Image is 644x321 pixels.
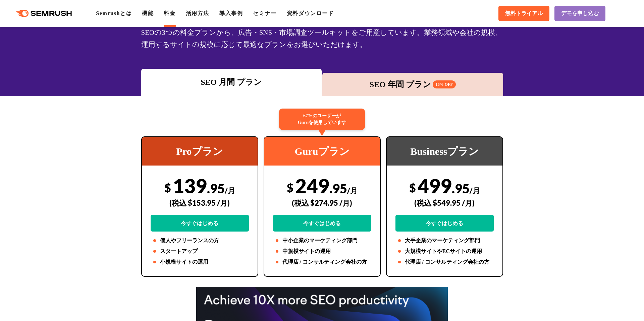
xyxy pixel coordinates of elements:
[273,237,371,245] li: 中小企業のマーケティング部門
[151,215,249,232] a: 今すぐはじめる
[151,247,249,255] li: スタートアップ
[207,181,225,196] span: .95
[561,10,599,17] span: デモを申し込む
[142,137,258,166] div: Proプラン
[219,10,243,16] a: 導入事例
[498,6,549,21] a: 無料トライアル
[395,247,494,255] li: 大規模サイトやECサイトの運用
[17,17,74,23] div: Domain: [DOMAIN_NAME]
[253,10,276,16] a: セミナー
[395,174,494,232] div: 499
[470,186,480,195] span: /月
[186,10,209,16] a: 活用方法
[164,181,171,194] span: $
[387,137,502,166] div: Businessプラン
[19,11,33,16] div: v 4.0.25
[433,80,456,88] span: 16% OFF
[395,191,494,215] div: (税込 $549.95 /月)
[164,10,175,16] a: 料金
[395,215,494,232] a: 今すぐはじめる
[151,191,249,215] div: (税込 $153.95 /月)
[505,10,543,17] span: 無料トライアル
[11,17,16,23] img: website_grey.svg
[225,186,235,195] span: /月
[151,237,249,245] li: 個人やフリーランスの方
[145,76,319,88] div: SEO 月間 プラン
[326,78,500,90] div: SEO 年間 プラン
[142,10,154,16] a: 機能
[96,10,132,16] a: Semrushとは
[554,6,605,21] a: デモを申し込む
[151,174,249,232] div: 139
[273,258,371,266] li: 代理店 / コンサルティング会社の方
[279,109,365,130] div: 67%のユーザーが Guruを使用しています
[287,10,334,16] a: 資料ダウンロード
[452,181,470,196] span: .95
[74,40,113,44] div: Keywords by Traffic
[273,215,371,232] a: 今すぐはじめる
[151,258,249,266] li: 小規模サイトの運用
[329,181,347,196] span: .95
[273,174,371,232] div: 249
[395,258,494,266] li: 代理店 / コンサルティング会社の方
[11,11,16,16] img: logo_orange.svg
[141,26,503,51] div: SEOの3つの料金プランから、広告・SNS・市場調査ツールキットをご用意しています。業務領域や会社の規模、運用するサイトの規模に応じて最適なプランをお選びいただけます。
[67,39,72,44] img: tab_keywords_by_traffic_grey.svg
[273,247,371,255] li: 中規模サイトの運用
[347,186,358,195] span: /月
[25,40,60,44] div: Domain Overview
[18,39,23,44] img: tab_domain_overview_orange.svg
[264,137,380,166] div: Guruプラン
[395,237,494,245] li: 大手企業のマーケティング部門
[409,181,416,194] span: $
[287,181,293,194] span: $
[273,191,371,215] div: (税込 $274.95 /月)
